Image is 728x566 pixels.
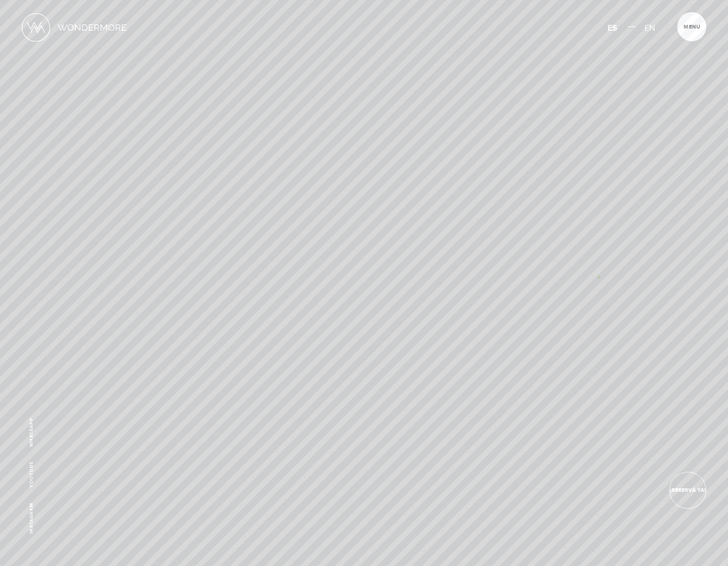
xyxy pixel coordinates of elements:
[644,23,655,33] span: EN
[607,23,618,33] span: ES
[607,20,618,37] a: ES
[669,472,706,509] a: ¡Reservá Ya!
[29,417,34,447] a: WhatsApp
[644,20,655,37] a: EN
[22,13,50,42] img: Logo
[29,502,34,534] a: Instagram
[58,24,126,31] img: Nombre Logo
[29,461,34,488] a: Youtube
[684,24,701,30] span: Menu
